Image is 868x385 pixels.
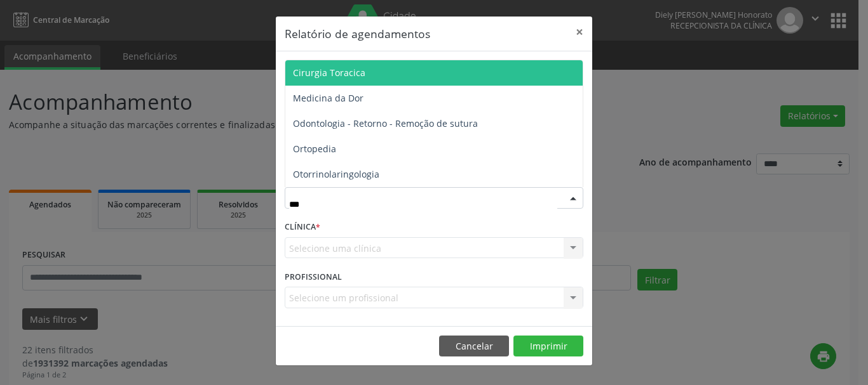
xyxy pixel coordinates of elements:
[285,25,430,42] h5: Relatório de agendamentos
[439,336,509,357] button: Cancelar
[293,92,363,104] span: Medicina da Dor
[293,117,478,129] span: Odontologia - Retorno - Remoção de sutura
[293,67,365,79] span: Cirurgia Toracica
[285,60,384,80] label: DATA DE AGENDAMENTO
[285,218,320,237] label: CLÍNICA
[567,16,592,48] button: Close
[285,267,342,287] label: PROFISSIONAL
[293,143,336,155] span: Ortopedia
[513,336,583,357] button: Imprimir
[293,168,379,180] span: Otorrinolaringologia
